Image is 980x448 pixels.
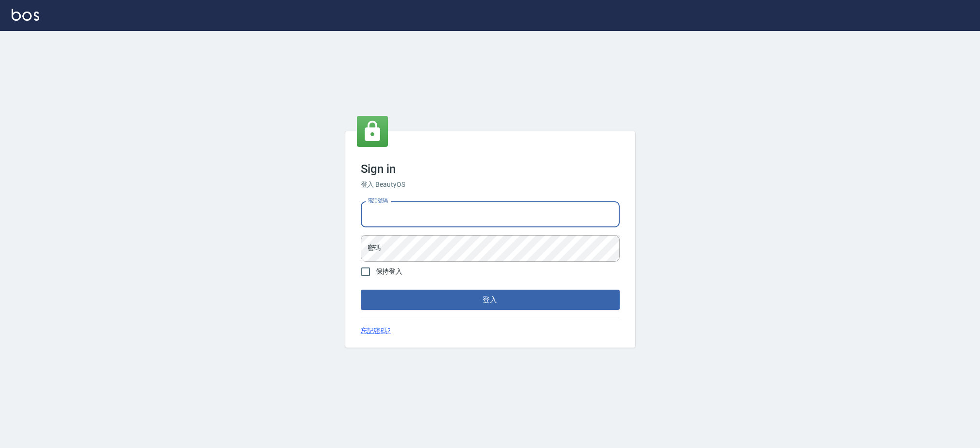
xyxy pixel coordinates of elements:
label: 電話號碼 [368,197,388,204]
h3: Sign in [361,162,620,176]
h6: 登入 BeautyOS [361,180,620,190]
span: 保持登入 [376,266,403,277]
img: Logo [12,9,39,21]
button: 登入 [361,290,620,310]
a: 忘記密碼? [361,326,391,336]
